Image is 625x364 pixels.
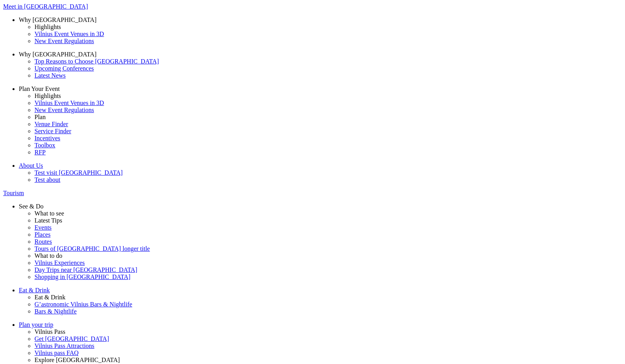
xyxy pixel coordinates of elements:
span: Why [GEOGRAPHIC_DATA] [19,51,96,58]
span: New Event Regulations [34,38,94,44]
span: New Event Regulations [34,107,94,113]
span: Highlights [34,92,61,99]
span: Places [34,231,51,238]
a: Toolbox [34,142,622,149]
span: Get [GEOGRAPHIC_DATA] [34,335,109,342]
a: New Event Regulations [34,38,622,45]
span: Eat & Drink [19,287,50,293]
span: Incentives [34,135,60,141]
span: Plan your trip [19,321,53,328]
span: Shopping in [GEOGRAPHIC_DATA] [34,273,130,280]
a: Plan your trip [19,321,622,328]
span: Vilnius pass FAQ [34,350,79,356]
a: Eat & Drink [19,287,622,294]
span: Vilnius Pass Attractions [34,342,94,349]
a: Routes [34,238,622,245]
a: Top Reasons to Choose [GEOGRAPHIC_DATA] [34,58,622,65]
a: Vilnius pass FAQ [34,350,622,357]
span: Events [34,224,52,231]
span: See & Do [19,203,43,210]
a: Get [GEOGRAPHIC_DATA] [34,335,622,342]
span: Bars & Nightlife [34,308,77,315]
span: What to see [34,210,64,217]
span: RFP [34,149,45,156]
a: Day Trips near [GEOGRAPHIC_DATA] [34,266,622,273]
a: Incentives [34,135,622,142]
span: Toolbox [34,142,55,148]
a: Test visit [GEOGRAPHIC_DATA] [34,169,622,176]
a: Bars & Nightlife [34,308,622,315]
span: Day Trips near [GEOGRAPHIC_DATA] [34,266,137,273]
span: Why [GEOGRAPHIC_DATA] [19,16,96,23]
a: Service Finder [34,128,622,135]
span: Highlights [34,24,61,30]
span: What to do [34,252,62,259]
span: Plan Your Event [19,85,60,92]
span: Tourism [3,190,24,196]
span: G’astronomic Vilnius Bars & Nightlife [34,301,132,308]
span: Vilnius Event Venues in 3D [34,31,104,37]
a: Latest News [34,72,622,79]
a: Shopping in [GEOGRAPHIC_DATA] [34,273,622,281]
a: New Event Regulations [34,107,622,114]
a: G’astronomic Vilnius Bars & Nightlife [34,301,622,308]
span: Explore [GEOGRAPHIC_DATA] [34,357,120,363]
a: Venue Finder [34,121,622,128]
span: Routes [34,238,52,245]
span: Eat & Drink [34,294,65,301]
a: RFP [34,149,622,156]
a: Upcoming Conferences [34,65,622,72]
a: About Us [19,162,622,169]
a: Tourism [3,190,622,197]
a: Vilnius Pass Attractions [34,342,622,350]
a: Vilnius Event Venues in 3D [34,31,622,38]
span: Tours of [GEOGRAPHIC_DATA] longer title [34,245,150,252]
a: Events [34,224,622,231]
span: Vilnius Event Venues in 3D [34,100,104,106]
a: Vilnius Event Venues in 3D [34,100,622,107]
a: Places [34,231,622,238]
span: About Us [19,162,43,169]
span: Latest Tips [34,217,62,224]
span: Venue Finder [34,121,68,127]
span: Service Finder [34,128,71,134]
span: Plan [34,114,45,120]
a: Test about [34,176,622,183]
span: Vilnius Pass [34,328,65,335]
span: Meet in [GEOGRAPHIC_DATA] [3,3,88,10]
a: Meet in [GEOGRAPHIC_DATA] [3,3,622,10]
a: Vilnius Experiences [34,259,622,266]
span: Vilnius Experiences [34,259,85,266]
a: Tours of [GEOGRAPHIC_DATA] longer title [34,245,622,252]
